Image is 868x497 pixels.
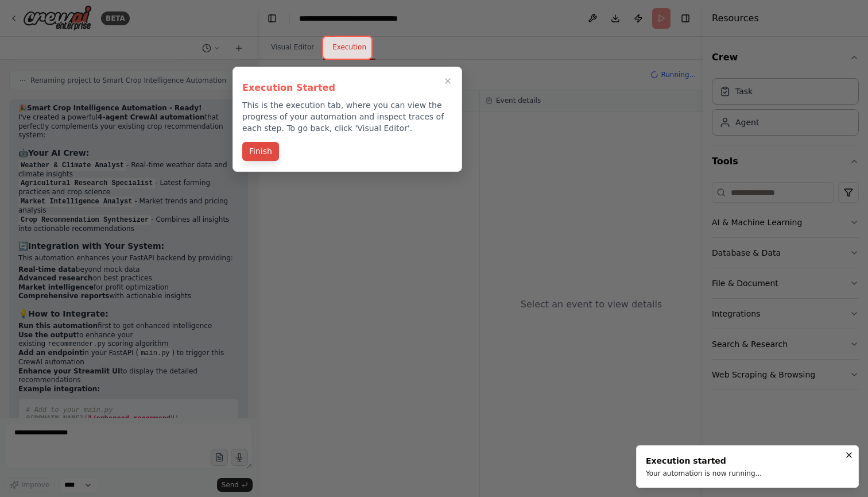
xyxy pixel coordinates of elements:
[242,81,452,95] h3: Execution Started
[242,99,452,134] p: This is the execution tab, where you can view the progress of your automation and inspect traces ...
[441,74,455,88] button: Close walkthrough
[646,455,762,467] div: Execution started
[264,10,280,26] button: Hide left sidebar
[242,142,279,161] button: Finish
[646,469,762,478] div: Your automation is now running...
